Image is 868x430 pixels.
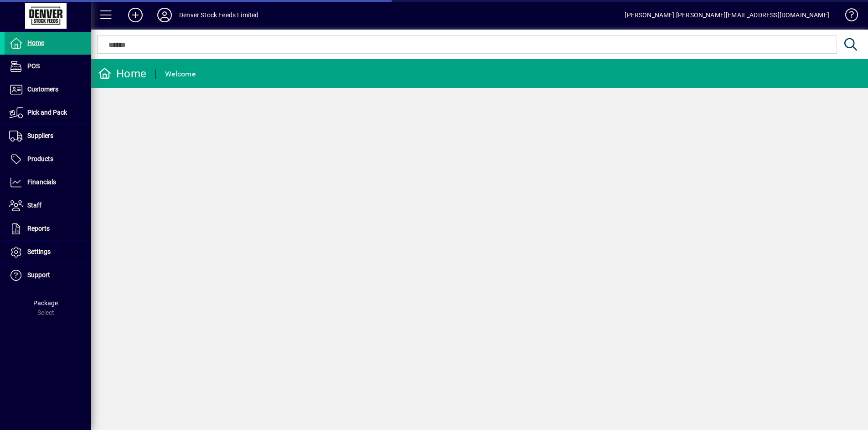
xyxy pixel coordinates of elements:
[5,241,91,263] a: Settings
[27,178,56,186] span: Financials
[625,8,829,22] div: [PERSON_NAME] [PERSON_NAME][EMAIL_ADDRESS][DOMAIN_NAME]
[33,299,58,307] span: Package
[838,2,857,31] a: Knowledge Base
[5,101,91,124] a: Pick and Pack
[27,202,41,209] span: Staff
[5,125,91,147] a: Suppliers
[27,39,44,46] span: Home
[5,264,91,287] a: Support
[27,248,51,255] span: Settings
[27,271,50,278] span: Support
[27,225,50,232] span: Reports
[98,66,146,81] div: Home
[27,62,40,70] span: POS
[5,194,91,217] a: Staff
[27,132,53,139] span: Suppliers
[165,67,196,81] div: Welcome
[27,155,53,162] span: Products
[179,8,259,22] div: Denver Stock Feeds Limited
[5,55,91,78] a: POS
[150,7,179,23] button: Profile
[5,78,91,101] a: Customers
[5,148,91,171] a: Products
[5,171,91,194] a: Financials
[27,109,67,116] span: Pick and Pack
[121,7,150,23] button: Add
[5,218,91,240] a: Reports
[27,86,58,93] span: Customers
